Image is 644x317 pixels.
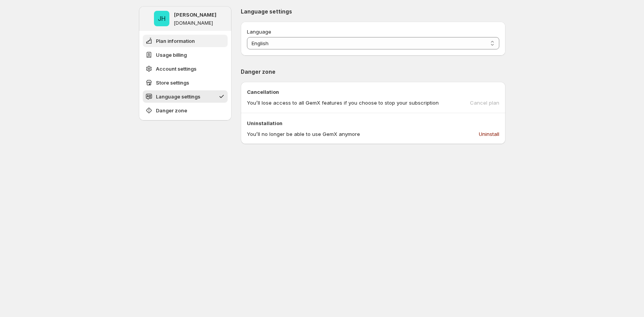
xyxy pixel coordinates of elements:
[247,99,439,107] p: You’ll lose access to all GemX features if you choose to stop your subscription
[156,51,187,59] span: Usage billing
[247,88,499,96] p: Cancellation
[143,76,228,89] button: Store settings
[158,15,166,22] text: JH
[143,104,228,117] button: Danger zone
[154,11,169,26] span: Jena Hoang
[143,90,228,103] button: Language settings
[241,68,505,76] p: Danger zone
[247,119,499,127] p: Uninstallation
[143,35,228,47] button: Plan information
[143,49,228,61] button: Usage billing
[156,65,196,73] span: Account settings
[174,20,213,26] p: [DOMAIN_NAME]
[241,8,505,15] p: Language settings
[156,107,187,114] span: Danger zone
[156,79,189,86] span: Store settings
[143,63,228,75] button: Account settings
[156,37,195,45] span: Plan information
[247,130,360,138] p: You’ll no longer be able to use GemX anymore
[156,93,200,100] span: Language settings
[479,130,499,138] span: Uninstall
[474,128,504,140] button: Uninstall
[174,11,216,19] p: [PERSON_NAME]
[247,29,271,35] span: Language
